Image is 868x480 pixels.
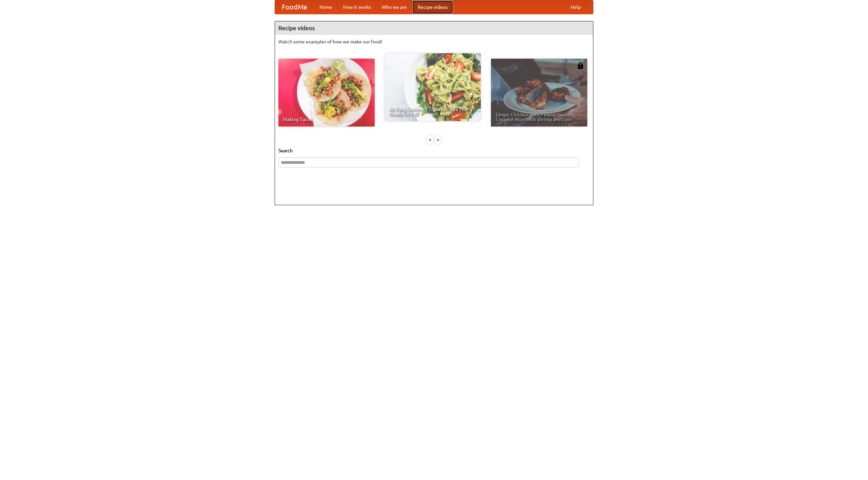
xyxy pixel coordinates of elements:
a: An Easy, Summery Tomato Pasta That's Ready for Fall [384,53,481,121]
span: An Easy, Summery Tomato Pasta That's Ready for Fall [389,107,476,116]
a: Help [565,0,586,14]
h4: Recipe videos [275,21,593,35]
img: 483408.png [577,62,584,69]
div: » [435,135,441,144]
h5: Search [278,147,590,154]
a: FoodMe [275,0,314,14]
span: Making Tacos [283,117,370,122]
a: Recipe videos [412,0,453,14]
a: Who we are [376,0,412,14]
div: « [427,135,433,144]
a: How it works [338,0,376,14]
a: Home [314,0,338,14]
a: Making Tacos [278,59,375,127]
p: Watch some examples of how we make our food! [278,38,590,45]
